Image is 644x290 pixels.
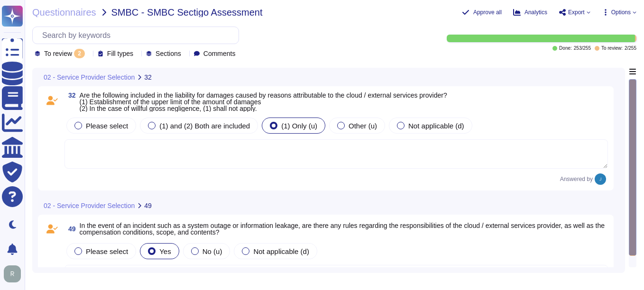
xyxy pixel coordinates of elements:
span: (1) Only (u) [281,122,317,130]
span: Comments [203,50,236,57]
span: Not applicable (d) [408,122,464,130]
span: 49 [64,226,76,232]
span: Please select [86,247,128,255]
span: Done: [559,46,572,51]
span: Export [568,9,585,15]
span: 32 [64,92,76,99]
span: Answered by [560,176,593,182]
span: Are the following included in the liability for damages caused by reasons attributable to the clo... [80,91,447,112]
span: To review: [601,46,623,51]
span: Approve all [473,9,502,15]
button: user [2,263,28,284]
span: 49 [144,202,152,209]
span: 02 - Service Provider Selection [44,202,135,209]
span: Please select [86,122,128,130]
span: In the event of an incident such as a system outage or information leakage, are there any rules r... [80,222,605,236]
input: Search by keywords [37,27,239,44]
img: user [595,173,606,185]
span: 253 / 255 [574,46,591,51]
span: Fill types [107,50,133,57]
span: Not applicable (d) [253,247,309,255]
span: (1) and (2) Both are included [159,122,250,130]
span: To review [44,50,72,57]
div: 2 [74,49,85,58]
span: 02 - Service Provider Selection [44,74,135,81]
span: 2 / 255 [625,46,636,51]
span: SMBC - SMBC Sectigo Assessment [111,8,263,17]
span: Analytics [524,9,547,15]
span: No (u) [202,247,222,255]
span: Questionnaires [32,8,96,17]
button: Analytics [513,9,547,16]
span: Other (u) [349,122,377,130]
span: Yes [159,247,171,255]
img: user [4,265,21,282]
span: 32 [144,74,152,81]
span: Sections [156,50,181,57]
button: Approve all [462,9,502,16]
span: Options [611,9,631,15]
